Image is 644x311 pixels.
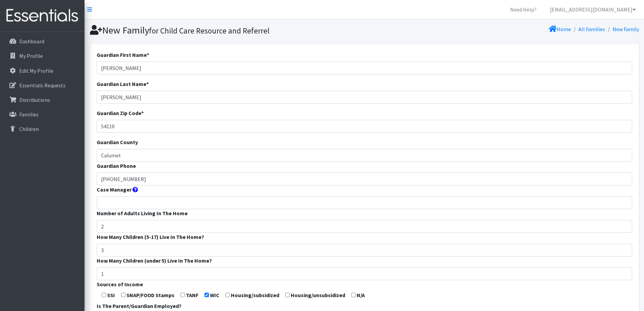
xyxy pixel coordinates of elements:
[97,280,143,288] label: Sources of Income
[149,26,269,36] small: for Child Care Resource and Referrel
[3,93,82,107] a: Distributions
[19,38,44,45] p: Dashboard
[19,52,43,59] p: My Profile
[141,110,144,116] abbr: required
[97,209,188,217] label: Number of Adults Living In The Home
[97,233,204,241] label: How Many Children (5-17) Live In The Home?
[357,291,365,299] label: N/A
[126,291,174,299] label: SNAP/FOOD Stamps
[97,185,132,194] label: Case Manager
[133,187,138,192] i: Person at the agency who is assigned to this family.
[186,291,198,299] label: TANF
[549,26,571,32] a: Home
[3,122,82,136] a: Children
[3,49,82,63] a: My Profile
[3,4,82,27] img: HumanEssentials
[291,291,345,299] label: Housing/unsubsidized
[231,291,279,299] label: Housing/subsidized
[97,257,212,265] label: How Many Children (under 5) Live In The Home?
[3,35,82,48] a: Dashboard
[19,96,50,103] p: Distributions
[3,64,82,77] a: Edit My Profile
[146,81,149,87] abbr: required
[97,162,136,170] label: Guardian Phone
[613,26,639,32] a: New Family
[97,80,149,88] label: Guardian Last Name
[97,302,182,310] label: Is The Parent/Guardian Employed?
[97,109,144,117] label: Guardian Zip Code
[97,138,138,146] label: Guardian County
[3,79,82,92] a: Essentials Requests
[578,26,605,32] a: All Families
[107,291,115,299] label: SSI
[210,291,219,299] label: WIC
[19,126,39,132] p: Children
[147,51,149,58] abbr: required
[19,67,53,74] p: Edit My Profile
[505,3,542,16] a: Need Help?
[19,111,39,118] p: Families
[3,108,82,121] a: Families
[97,51,149,59] label: Guardian First Name
[545,3,641,16] a: [EMAIL_ADDRESS][DOMAIN_NAME]
[90,24,362,36] h1: New Family
[19,82,66,89] p: Essentials Requests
